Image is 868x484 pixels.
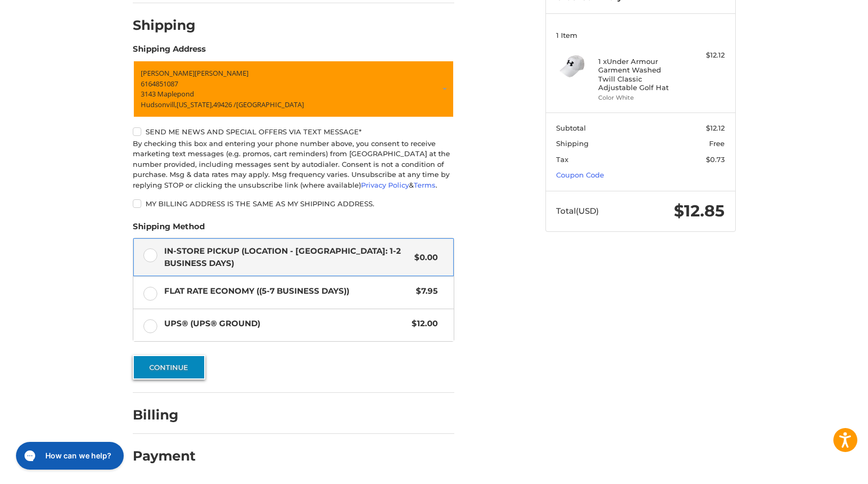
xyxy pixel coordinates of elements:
[709,139,725,148] span: Free
[133,127,454,136] label: Send me news and special offers via text message*
[141,68,195,78] span: [PERSON_NAME]
[11,438,127,473] iframe: Gorgias live chat messenger
[141,79,178,88] span: 6164851087
[213,100,236,109] span: 49426 /
[407,318,438,330] span: $12.00
[141,89,194,99] span: 3143 Maplepond
[133,355,205,380] button: Continue
[414,181,436,189] a: Terms
[674,201,725,221] span: $12.85
[556,139,589,148] span: Shipping
[133,139,454,191] div: By checking this box and entering your phone number above, you consent to receive marketing text ...
[236,100,304,109] span: [GEOGRAPHIC_DATA]
[176,100,213,109] span: [US_STATE],
[164,285,411,297] span: Flat Rate Economy ((5-7 Business Days))
[706,124,725,132] span: $12.12
[361,181,409,189] a: Privacy Policy
[706,155,725,164] span: $0.73
[409,252,438,264] span: $0.00
[598,93,680,102] li: Color White
[411,285,438,297] span: $7.95
[133,43,206,60] legend: Shipping Address
[780,455,868,484] iframe: Google Customer Reviews
[195,68,248,78] span: [PERSON_NAME]
[133,407,195,423] h2: Billing
[164,245,409,269] span: In-Store Pickup (Location - [GEOGRAPHIC_DATA]: 1-2 BUSINESS DAYS)
[556,171,604,179] a: Coupon Code
[133,60,454,118] a: Enter or select a different address
[133,221,205,238] legend: Shipping Method
[141,100,176,109] span: Hudsonvill,
[133,17,196,34] h2: Shipping
[164,318,407,330] span: UPS® (UPS® Ground)
[556,206,599,216] span: Total (USD)
[133,448,196,464] h2: Payment
[682,50,725,61] div: $12.12
[133,199,454,208] label: My billing address is the same as my shipping address.
[556,155,568,164] span: Tax
[556,31,725,39] h3: 1 Item
[598,57,680,92] h4: 1 x Under Armour Garment Washed Twill Classic Adjustable Golf Hat
[556,124,586,132] span: Subtotal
